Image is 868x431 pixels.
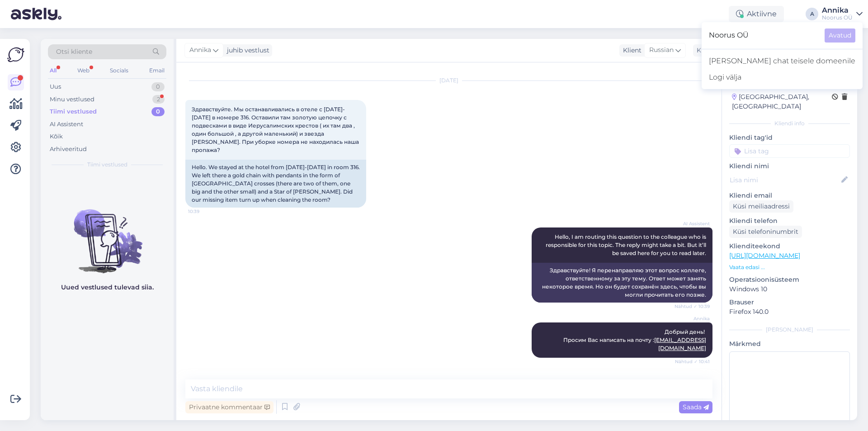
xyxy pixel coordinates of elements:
[683,403,709,411] span: Saada
[50,107,97,116] div: Tiimi vestlused
[730,175,840,185] input: Lisa nimi
[50,132,63,141] div: Kõik
[822,7,853,14] div: Annika
[729,200,793,213] div: Küsi meiliaadressi
[675,303,710,310] span: Nähtud ✓ 10:39
[729,339,850,349] p: Märkmed
[729,191,850,200] p: Kliendi email
[87,161,127,169] span: Tiimi vestlused
[189,45,211,55] span: Annika
[188,208,222,215] span: 10:39
[729,326,850,334] div: [PERSON_NAME]
[151,107,165,116] div: 0
[108,65,130,76] div: Socials
[75,65,91,76] div: Web
[702,53,863,69] a: [PERSON_NAME] chat teisele domeenile
[709,28,817,43] span: Noorus OÜ
[675,358,710,365] span: Nähtud ✓ 10:41
[729,284,850,294] p: Windows 10
[822,7,863,21] a: AnnikaNoorus OÜ
[151,82,165,91] div: 0
[147,65,166,76] div: Email
[61,283,154,292] p: Uued vestlused tulevad siia.
[185,401,274,413] div: Privaatne kommentaar
[729,226,802,238] div: Küsi telefoninumbrit
[729,144,850,158] input: Lisa tag
[50,82,61,91] div: Uus
[185,76,712,85] div: [DATE]
[729,251,800,260] a: [URL][DOMAIN_NAME]
[729,242,850,251] p: Klienditeekond
[619,46,642,55] div: Klient
[732,92,832,111] div: [GEOGRAPHIC_DATA], [GEOGRAPHIC_DATA]
[185,160,366,208] div: Hello. We stayed at the hotel from [DATE]-[DATE] in room 316. We left there a gold chain with pen...
[676,315,710,322] span: Annika
[822,14,853,21] div: Noorus OÜ
[563,328,706,351] span: Добрый день! Просим Вас написать на почту :
[654,336,706,351] a: [EMAIL_ADDRESS][DOMAIN_NAME]
[546,233,708,256] span: Hello, I am routing this question to the colleague who is responsible for this topic. The reply m...
[50,95,94,104] div: Minu vestlused
[729,307,850,317] p: Firefox 140.0
[702,69,863,85] div: Logi välja
[223,46,269,55] div: juhib vestlust
[649,45,674,55] span: Russian
[152,95,165,104] div: 2
[729,6,784,22] div: Aktiivne
[532,263,712,303] div: Здравствуйте! Я перенаправляю этот вопрос коллеге, ответственному за эту тему. Ответ может занять...
[729,161,850,171] p: Kliendi nimi
[7,46,24,63] img: Askly Logo
[729,275,850,284] p: Operatsioonisüsteem
[48,65,58,76] div: All
[825,28,855,43] button: Avatud
[729,298,850,307] p: Brauser
[676,220,710,227] span: AI Assistent
[729,119,850,128] div: Kliendi info
[41,193,174,275] img: No chats
[50,120,83,129] div: AI Assistent
[729,216,850,226] p: Kliendi telefon
[56,47,92,57] span: Otsi kliente
[729,133,850,142] p: Kliendi tag'id
[729,263,850,271] p: Vaata edasi ...
[192,106,360,153] span: Здравствуйте. Мы останавливались в отеле с [DATE]-[DATE] в номере 316. Оставили там золотую цепоч...
[50,145,87,154] div: Arhiveeritud
[806,8,818,20] div: A
[693,46,731,55] div: Klienditugi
